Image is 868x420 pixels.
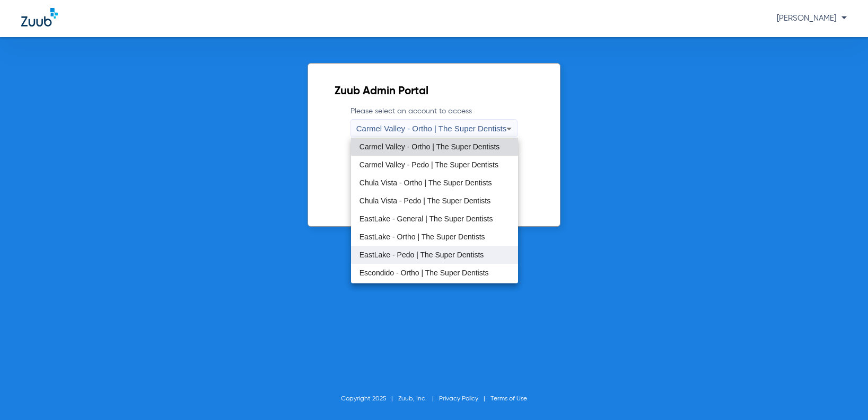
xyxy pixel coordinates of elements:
span: Chula Vista - Pedo | The Super Dentists [360,197,490,204]
span: Chula Vista - Ortho | The Super Dentists [360,179,492,186]
span: Escondido - Ortho | The Super Dentists [360,269,489,276]
span: Carmel Valley - Ortho | The Super Dentists [360,143,500,150]
span: EastLake - Pedo | The Super Dentists [360,251,484,258]
span: EastLake - Ortho | The Super Dentists [360,233,485,240]
span: Carmel Valley - Pedo | The Super Dentists [360,161,498,168]
span: EastLake - General | The Super Dentists [360,215,493,222]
